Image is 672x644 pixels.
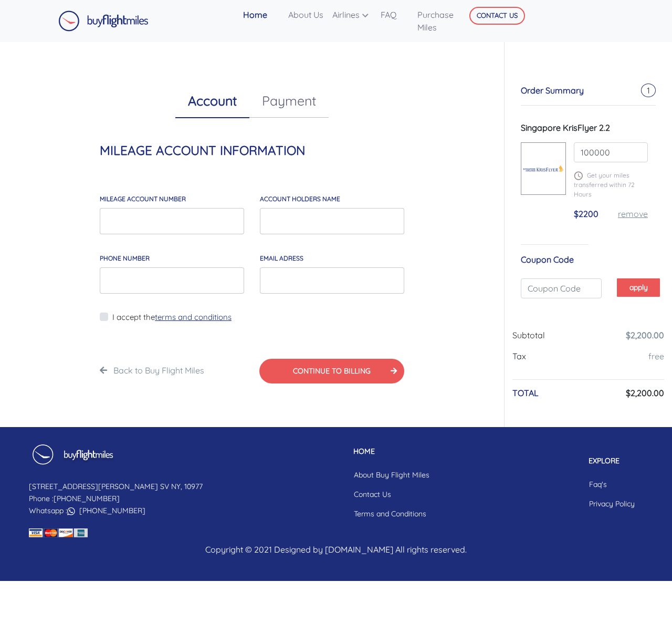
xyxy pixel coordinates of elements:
[521,85,584,96] span: Order Summary
[260,254,303,263] label: email adress
[512,351,526,361] span: Tax
[284,4,328,25] a: About Us
[100,143,404,158] h4: MILEAGE ACCOUNT INFORMATION
[376,4,413,25] a: FAQ
[155,312,232,322] a: terms and conditions
[618,209,648,219] a: remove
[574,209,598,219] span: $2200
[100,254,150,263] label: Phone Number
[58,8,149,34] a: Buy Flight Miles Logo
[260,194,340,204] label: account holders NAME
[112,311,232,324] label: I accept the
[29,444,115,472] img: Buy Flight Miles Footer Logo
[58,11,149,32] img: Buy Flight Miles Logo
[54,494,120,503] a: [PHONE_NUMBER]
[67,507,75,515] img: whatsapp icon
[581,475,643,494] a: Faq's
[79,506,145,515] a: [PHONE_NUMBER]
[100,194,186,204] label: MILEAGE account number
[617,278,660,296] button: apply
[574,171,648,199] p: Get your miles transferred within 72 Hours
[29,481,203,517] p: [STREET_ADDRESS][PERSON_NAME] SV NY, 10977 Phone : Whatsapp :
[239,4,284,25] a: Home
[641,84,656,97] span: 1
[175,84,249,118] a: Account
[328,4,376,25] a: Airlines
[574,171,583,180] img: schedule.png
[249,84,329,118] a: Payment
[581,455,643,466] p: EXPLORE
[259,359,404,383] button: CONTINUE TO BILLING
[626,388,664,398] h6: $2,200.00
[581,494,643,514] a: Privacy Policy
[113,365,204,376] a: Back to Buy Flight Miles
[521,159,565,178] img: Singapore-KrisFlyer.png
[345,504,438,524] a: Terms and Conditions
[512,330,545,340] span: Subtotal
[345,465,438,485] a: About Buy Flight Miles
[521,278,602,298] input: Coupon Code
[29,528,88,537] img: credit card icon
[512,388,539,398] h6: TOTAL
[626,330,664,340] a: $2,200.00
[648,351,664,361] a: free
[413,4,470,38] a: Purchase Miles
[469,7,525,25] button: CONTACT US
[521,122,610,133] span: Singapore KrisFlyer 2.2
[345,446,438,457] p: HOME
[345,485,438,504] a: Contact Us
[521,254,574,265] span: Coupon Code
